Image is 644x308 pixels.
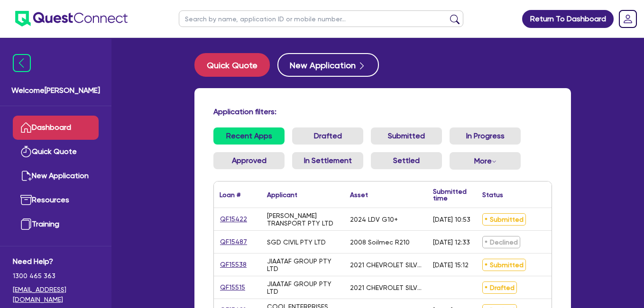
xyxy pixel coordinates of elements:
a: In Settlement [292,152,363,169]
a: [EMAIL_ADDRESS][DOMAIN_NAME] [13,285,99,305]
a: Submitted [371,127,442,145]
a: Settled [371,152,442,169]
div: 2021 CHEVROLET SILVERADO [350,261,422,269]
span: Welcome [PERSON_NAME] [11,85,100,96]
div: Status [482,191,503,198]
div: [DATE] 15:12 [433,261,469,269]
div: JIAATAF GROUP PTY LTD [267,257,339,272]
div: [DATE] 10:53 [433,216,470,223]
span: Declined [482,236,520,248]
a: QF15422 [220,214,248,225]
a: Recent Apps [213,127,285,145]
img: resources [20,194,32,206]
a: Dashboard [13,116,99,140]
div: SGD CIVIL PTY LTD [267,238,326,246]
a: Quick Quote [13,140,99,164]
a: Resources [13,188,99,212]
span: Submitted [482,259,526,271]
div: Submitted time [433,188,467,201]
div: [DATE] 12:33 [433,238,470,246]
a: In Progress [450,127,521,145]
img: training [20,218,32,230]
div: 2008 Soilmec R210 [350,238,410,246]
a: Quick Quote [194,53,277,77]
span: Need Help? [13,256,99,267]
div: 2024 LDV G10+ [350,216,398,223]
a: Return To Dashboard [522,10,614,28]
img: quick-quote [20,146,32,157]
span: Submitted [482,213,526,226]
a: Training [13,212,99,236]
span: Drafted [482,281,517,294]
button: Dropdown toggle [450,152,521,170]
div: Applicant [267,191,297,198]
a: QF15487 [220,236,248,247]
div: JIAATAF GROUP PTY LTD [267,280,339,295]
h4: Application filters: [213,107,552,116]
img: new-application [20,170,32,181]
img: icon-menu-close [13,54,31,72]
a: QF15538 [220,259,247,270]
img: quest-connect-logo-blue [15,11,128,27]
span: 1300 465 363 [13,271,99,281]
a: Drafted [292,127,363,145]
input: Search by name, application ID or mobile number... [179,10,463,27]
div: Loan # [220,191,240,198]
div: Asset [350,191,368,198]
button: Quick Quote [194,53,270,77]
a: Dropdown toggle [616,7,640,31]
div: 2021 CHEVROLET SILVERADO [350,284,422,291]
a: Approved [213,152,285,169]
button: New Application [277,53,379,77]
div: [PERSON_NAME] TRANSPORT PTY LTD [267,212,339,227]
a: New Application [13,164,99,188]
a: QF15515 [220,282,246,293]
